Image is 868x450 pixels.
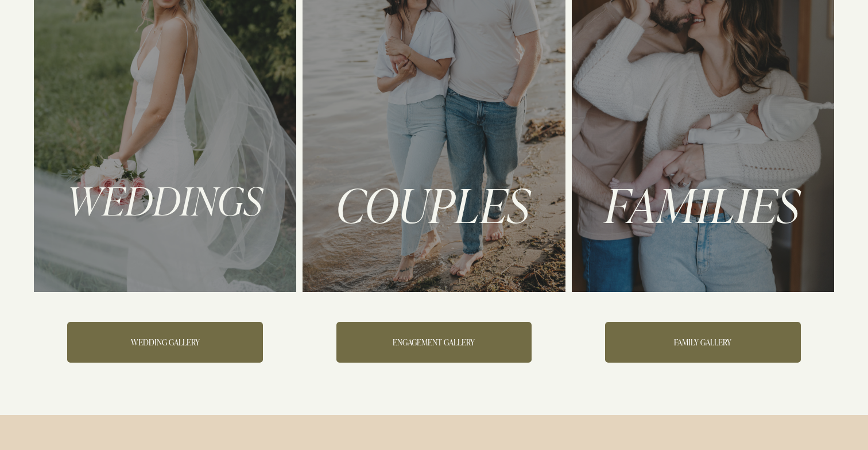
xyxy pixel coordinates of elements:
span: COUPLES [336,172,531,235]
a: FAMILY GALLERY [605,322,800,363]
a: ENGAGEMENT GALLERY [336,322,532,363]
span: FAMILIES [605,172,801,235]
span: WEDDINGS [67,174,263,225]
a: WEDDING GALLERY [67,322,262,363]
